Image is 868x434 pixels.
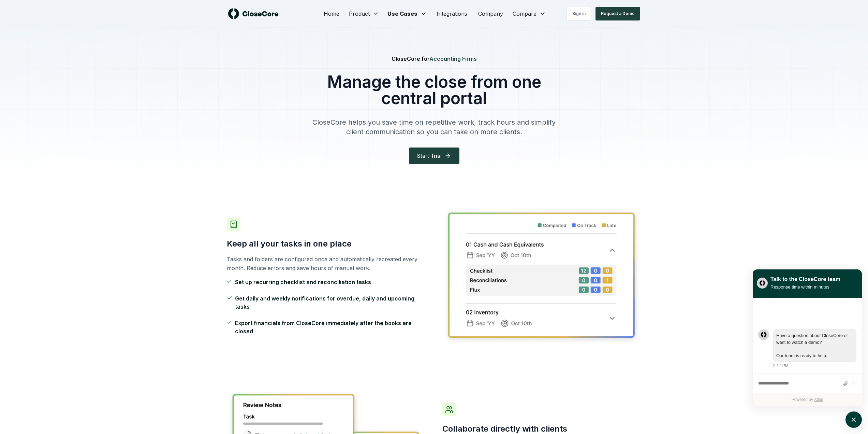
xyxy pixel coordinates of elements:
a: Company [473,7,509,20]
a: Integrations [431,7,473,20]
button: Request a Demo [595,7,640,20]
span: Set up recurring checklist and reconciliation tasks [235,278,371,286]
div: atlas-composer [758,377,856,390]
div: Powered by [753,393,862,406]
button: Use Cases [383,7,431,20]
a: Sign in [567,7,591,20]
div: atlas-window [753,269,862,406]
div: Response time within minutes [770,283,840,291]
img: Keep all your tasks in one place [442,208,642,345]
span: Export financials from CloseCore immediately after the books are closed [235,319,426,335]
button: Attach files by clicking or dropping files here [843,381,848,387]
h3: Keep all your tasks in one place [227,238,426,249]
p: CloseCore helps you save time on repetitive work, track hours and simplify client communication s... [303,117,565,137]
div: atlas-ticket [753,298,862,406]
button: Compare [509,7,550,20]
a: Home [318,7,345,20]
div: Thursday, October 2, 2:17 PM [773,329,856,369]
span: Accounting Firms [429,55,477,62]
h1: Manage the close from one central portal [303,74,565,107]
img: yblje5SQxOoZuw2TcITt_icon.png [757,278,768,289]
span: Get daily and weekly notifications for overdue, daily and upcoming tasks [235,294,426,311]
span: Compare [513,10,536,18]
span: Use Cases [387,10,417,18]
div: atlas-message-author-avatar [758,329,769,340]
div: atlas-message-bubble [773,329,856,362]
p: Tasks and folders are configured once and automatically recreated every month. Reduce errors and ... [227,255,426,272]
h4: CloseCore for [303,55,565,63]
div: 2:17 PM [773,363,789,369]
div: Talk to the CloseCore team [770,275,840,283]
span: Product [349,10,370,18]
button: Product [345,7,383,20]
div: atlas-message [758,329,856,369]
a: Atlas [814,397,823,402]
img: logo [228,8,279,19]
button: atlas-launcher [845,411,862,428]
button: Start Trial [409,148,459,164]
div: atlas-message-text [776,332,853,359]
